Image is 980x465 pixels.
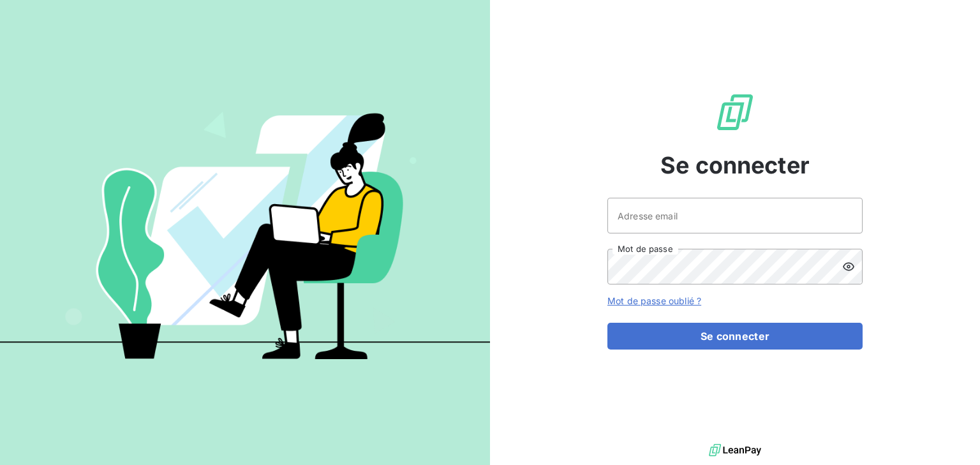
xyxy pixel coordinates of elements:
[607,198,863,233] input: placeholder
[607,295,701,306] a: Mot de passe oublié ?
[660,148,810,182] span: Se connecter
[607,323,863,350] button: Se connecter
[715,92,755,133] img: Logo LeanPay
[709,441,761,460] img: logo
